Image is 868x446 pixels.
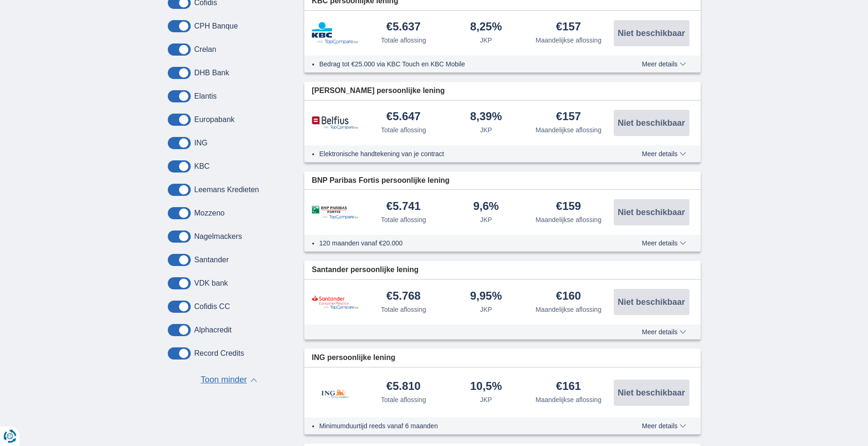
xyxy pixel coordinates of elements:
[312,206,359,219] img: product.pl.alt BNP Paribas Fortis
[198,374,260,387] button: Toon minder ▲
[536,305,602,314] div: Maandelijkse aflossing
[381,125,426,135] div: Totale aflossing
[194,349,244,358] label: Record Credits
[312,86,445,96] span: [PERSON_NAME] persoonlijke lening
[470,381,502,393] div: 10,5%
[642,329,686,335] span: Meer details
[617,208,685,216] span: Niet beschikbaar
[194,279,228,288] label: VDK bank
[480,36,492,45] div: JKP
[319,421,608,431] li: Minimumduurtijd reeds vanaf 6 maanden
[614,110,689,136] button: Niet beschikbaar
[642,61,686,67] span: Meer details
[194,139,208,147] label: ING
[480,125,492,135] div: JKP
[194,256,229,264] label: Santander
[556,290,581,303] div: €160
[556,21,581,34] div: €157
[387,201,421,213] div: €5.741
[635,150,693,158] button: Meer details
[642,151,686,157] span: Meer details
[617,119,685,127] span: Niet beschikbaar
[312,116,359,129] img: product.pl.alt Belfius
[387,381,421,393] div: €5.810
[617,29,685,37] span: Niet beschikbaar
[194,69,230,77] label: DHB Bank
[312,265,419,275] span: Santander persoonlijke lening
[194,162,210,171] label: KBC
[470,290,502,303] div: 9,95%
[312,377,359,408] img: product.pl.alt ING
[194,115,235,124] label: Europabank
[536,36,602,45] div: Maandelijkse aflossing
[635,422,693,430] button: Meer details
[194,92,217,101] label: Elantis
[642,423,686,429] span: Meer details
[556,111,581,123] div: €157
[194,186,259,194] label: Leemans Kredieten
[387,111,421,123] div: €5.647
[536,395,602,404] div: Maandelijkse aflossing
[470,111,502,123] div: 8,39%
[381,395,426,404] div: Totale aflossing
[635,239,693,247] button: Meer details
[194,22,238,30] label: CPH Banque
[387,21,421,34] div: €5.637
[319,238,608,248] li: 120 maanden vanaf €20.000
[614,289,689,315] button: Niet beschikbaar
[381,36,426,45] div: Totale aflossing
[194,302,230,311] label: Cofidis CC
[194,326,232,334] label: Alphacredit
[194,45,216,54] label: Crelan
[480,305,492,314] div: JKP
[312,352,395,363] span: ING persoonlijke lening
[201,374,247,386] span: Toon minder
[387,290,421,303] div: €5.768
[480,215,492,224] div: JKP
[473,201,499,213] div: 9,6%
[194,209,225,217] label: Mozzeno
[556,381,581,393] div: €161
[312,295,359,309] img: product.pl.alt Santander
[470,21,502,34] div: 8,25%
[251,378,257,382] span: ▲
[614,380,689,406] button: Niet beschikbaar
[312,175,450,186] span: BNP Paribas Fortis persoonlijke lening
[319,59,608,69] li: Bedrag tot €25.000 via KBC Touch en KBC Mobile
[480,395,492,404] div: JKP
[194,232,242,241] label: Nagelmackers
[614,199,689,225] button: Niet beschikbaar
[635,60,693,68] button: Meer details
[312,22,359,44] img: product.pl.alt KBC
[642,240,686,246] span: Meer details
[319,149,608,158] li: Elektronische handtekening van je contract
[635,328,693,336] button: Meer details
[381,215,426,224] div: Totale aflossing
[536,215,602,224] div: Maandelijkse aflossing
[614,20,689,46] button: Niet beschikbaar
[617,388,685,397] span: Niet beschikbaar
[617,298,685,306] span: Niet beschikbaar
[381,305,426,314] div: Totale aflossing
[556,201,581,213] div: €159
[536,125,602,135] div: Maandelijkse aflossing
